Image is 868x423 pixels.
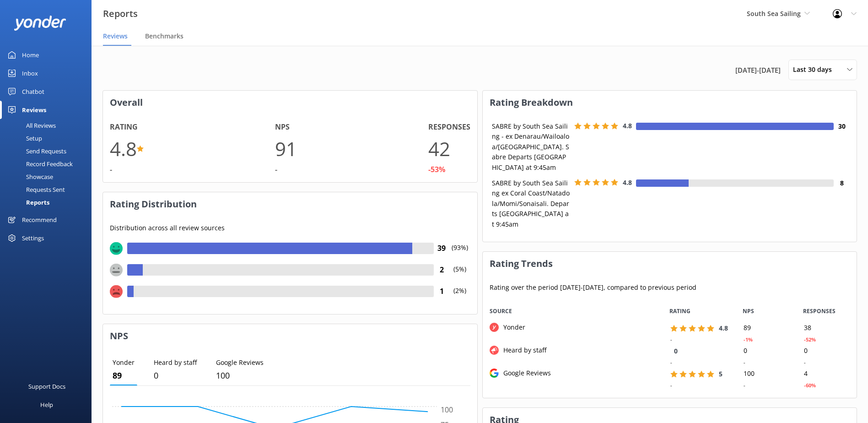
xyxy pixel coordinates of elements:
h4: 30 [834,121,850,131]
a: All Reviews [5,119,92,132]
div: Home [22,46,39,64]
div: Showcase [5,170,53,183]
p: 0 [154,369,197,382]
a: Send Requests [5,145,92,157]
h3: Rating Trends [483,252,857,276]
div: All Reviews [5,119,56,132]
div: Help [40,396,53,414]
div: - [670,358,672,367]
div: 0 [737,345,797,357]
div: Google Reviews [499,368,551,378]
p: (2%) [450,286,470,307]
a: Showcase [5,170,92,183]
div: Yonder [499,322,525,332]
h3: NPS [103,324,477,348]
span: NPS [743,307,754,315]
tspan: 100 [441,405,453,415]
div: Chatbot [22,82,44,101]
span: [DATE] - [DATE] [735,65,781,76]
div: - [744,381,745,390]
div: Send Requests [5,145,66,157]
div: Recommend [22,211,57,229]
h4: Rating [110,121,138,133]
div: Settings [22,229,44,247]
div: Reviews [22,101,46,119]
p: Heard by staff [154,358,197,368]
p: (93%) [450,243,470,264]
span: Benchmarks [145,32,183,41]
div: Requests Sent [5,183,65,196]
a: Setup [5,132,92,145]
h3: Overall [103,91,477,114]
div: - [803,358,805,367]
h4: 1 [434,286,450,298]
h4: NPS [275,121,290,133]
div: -1% [744,336,753,344]
a: Record Feedback [5,157,92,170]
p: 89 [113,369,135,382]
div: 100 [737,368,797,380]
span: RESPONSES [803,307,836,315]
span: Reviews [103,32,128,41]
span: RATING [669,307,690,315]
div: Record Feedback [5,157,73,170]
h4: 39 [434,243,450,255]
h3: Rating Breakdown [483,91,857,114]
span: 4.8 [623,178,632,187]
div: 4 [797,368,857,380]
div: - [670,381,672,390]
a: Reports [5,196,92,209]
div: - [670,336,672,344]
p: Rating over the period [DATE] - [DATE] , compared to previous period [490,282,850,293]
p: 100 [216,369,264,382]
h3: Reports [103,6,138,21]
p: (5%) [450,264,470,286]
div: -60% [803,381,815,390]
img: yonder-white-logo.png [14,16,66,31]
h4: 2 [434,264,450,276]
h4: Responses [428,121,470,133]
div: 0 [797,345,857,357]
div: - [744,358,745,367]
div: - [275,164,277,176]
h1: 4.8 [110,133,137,164]
div: Heard by staff [499,345,546,355]
p: Google Reviews [216,358,264,368]
span: South Sea Sailing [747,9,801,18]
h3: Rating Distribution [103,192,477,216]
span: Source [490,307,512,315]
span: 0 [674,347,678,355]
div: Support Docs [28,377,65,396]
a: Requests Sent [5,183,92,196]
div: 89 [737,322,797,334]
div: Inbox [22,64,38,82]
h1: 42 [428,133,450,164]
div: Reports [5,196,49,209]
span: Last 30 days [793,65,837,75]
h1: 91 [275,133,297,164]
p: Yonder [113,358,135,368]
span: 5 [719,369,722,378]
div: grid [483,322,857,391]
div: -52% [803,336,815,344]
p: Distribution across all review sources [110,223,470,233]
div: -53% [428,164,445,176]
div: SABRE by South Sea Sailing - ex Denarau/Wailoaloa/[GEOGRAPHIC_DATA]. Sabre Departs [GEOGRAPHIC_DA... [490,121,572,173]
h4: 8 [834,178,850,188]
span: 4.8 [623,121,632,130]
div: - [110,164,112,176]
div: 38 [797,322,857,334]
span: 4.8 [719,324,728,332]
div: SABRE by South Sea Sailing ex Coral Coast/Natadola/Momi/Sonaisali. Departs [GEOGRAPHIC_DATA] at 9... [490,178,572,229]
div: Setup [5,132,42,145]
